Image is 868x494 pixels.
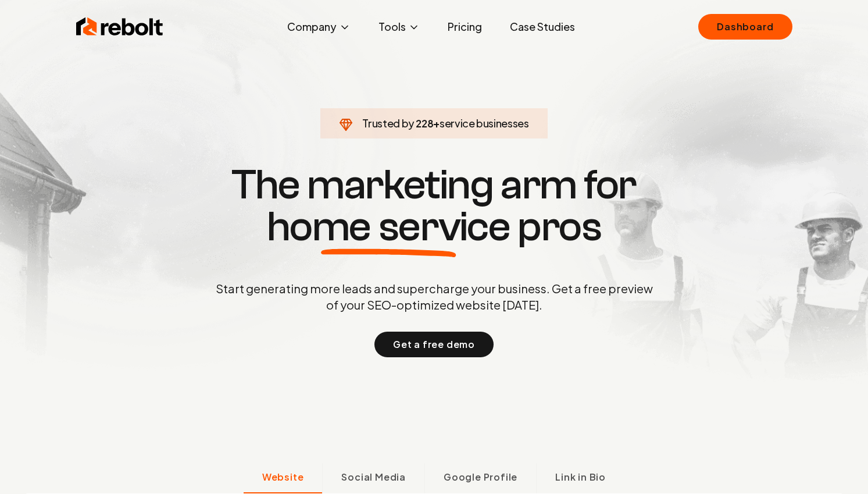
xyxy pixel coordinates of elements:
img: Rebolt Logo [76,15,163,38]
button: Get a free demo [374,332,494,357]
button: Social Media [322,463,424,493]
span: + [433,116,440,130]
span: Link in Bio [555,470,606,484]
span: service businesses [440,116,529,130]
span: Website [262,470,304,484]
span: Google Profile [444,470,517,484]
button: Link in Bio [536,463,624,493]
a: Dashboard [698,14,792,40]
a: Case Studies [501,15,584,38]
a: Pricing [438,15,491,38]
span: home service [267,206,510,248]
button: Google Profile [424,463,536,493]
button: Website [244,463,323,493]
span: 228 [416,115,433,132]
button: Tools [369,15,429,38]
span: Trusted by [362,116,414,130]
p: Start generating more leads and supercharge your business. Get a free preview of your SEO-optimiz... [213,280,655,313]
span: Social Media [341,470,406,484]
button: Company [278,15,360,38]
h1: The marketing arm for pros [155,164,713,248]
